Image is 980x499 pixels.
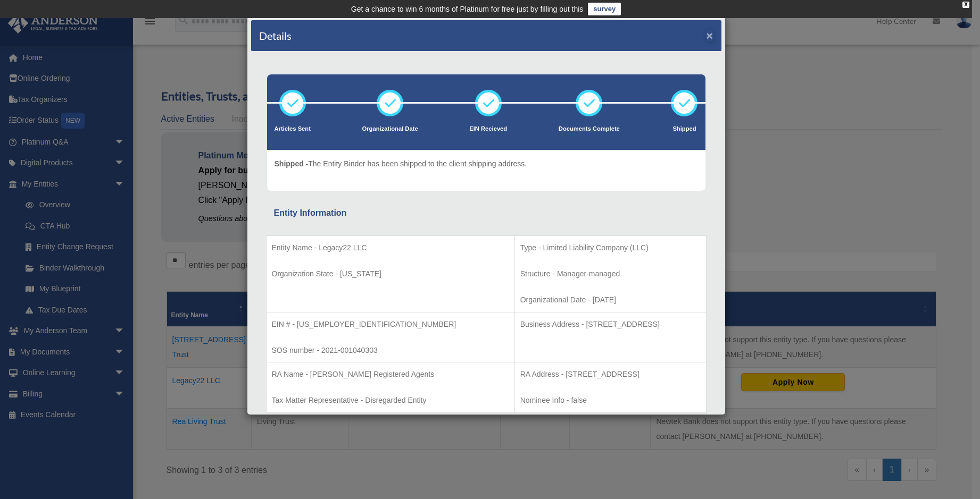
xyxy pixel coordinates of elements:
[520,368,701,381] p: RA Address - [STREET_ADDRESS]
[520,318,701,331] p: Business Address - [STREET_ADDRESS]
[520,241,701,255] p: Type - Limited Liability Company (LLC)
[671,124,697,134] p: Shipped
[362,124,418,134] p: Organizational Date
[272,368,509,381] p: RA Name - [PERSON_NAME] Registered Agents
[351,3,584,15] div: Get a chance to win 6 months of Platinum for free just by filling out this
[272,267,509,281] p: Organization State - [US_STATE]
[962,2,969,8] div: close
[520,394,701,407] p: Nominee Info - false
[274,206,699,221] div: Entity Information
[272,344,509,357] p: SOS number - 2021-001040303
[520,293,701,307] p: Organizational Date - [DATE]
[588,3,621,15] a: survey
[259,28,292,43] h4: Details
[469,124,507,134] p: EIN Recieved
[707,30,713,41] button: ×
[520,267,701,281] p: Structure - Manager-managed
[272,241,509,255] p: Entity Name - Legacy22 LLC
[272,394,509,407] p: Tax Matter Representative - Disregarded Entity
[275,159,309,168] span: Shipped -
[559,124,620,134] p: Documents Complete
[275,157,527,171] p: The Entity Binder has been shipped to the client shipping address.
[272,318,509,331] p: EIN # - [US_EMPLOYER_IDENTIFICATION_NUMBER]
[275,124,311,134] p: Articles Sent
